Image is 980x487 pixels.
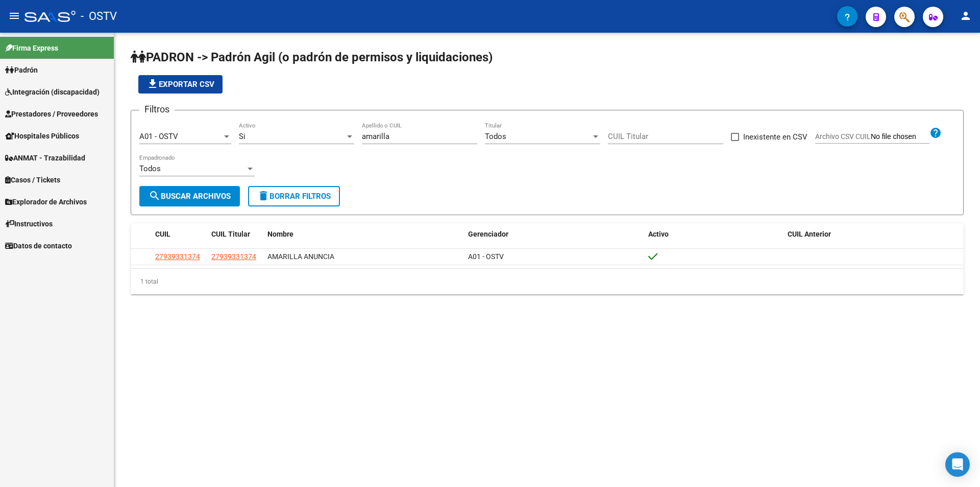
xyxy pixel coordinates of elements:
[783,223,964,245] datatable-header-cell: CUIL Anterior
[267,252,334,261] span: AMARILLA ANUNCIA
[5,108,98,120] span: Prestadores / Proveedores
[5,218,53,229] span: Instructivos
[468,230,508,238] span: Gerenciador
[146,80,214,89] span: Exportar CSV
[5,152,85,164] span: ANMAT - Trazabilidad
[485,132,506,141] span: Todos
[5,64,38,76] span: Padrón
[8,10,20,22] mat-icon: menu
[267,230,293,238] span: Nombre
[263,223,464,245] datatable-header-cell: Nombre
[151,223,207,245] datatable-header-cell: CUIL
[211,230,250,238] span: CUIL Titular
[239,132,246,141] span: Si
[155,230,170,238] span: CUIL
[139,186,240,206] button: Buscar Archivos
[257,192,331,201] span: Borrar Filtros
[207,223,263,245] datatable-header-cell: CUIL Titular
[257,190,269,202] mat-icon: delete
[149,190,161,202] mat-icon: search
[929,127,942,139] mat-icon: help
[5,86,100,98] span: Integración (discapacidad)
[81,5,117,28] span: - OSTV
[648,230,669,238] span: Activo
[5,130,79,142] span: Hospitales Públicos
[788,230,831,238] span: CUIL Anterior
[211,252,256,261] span: 27939331374
[248,186,340,206] button: Borrar Filtros
[960,10,972,22] mat-icon: person
[743,131,807,143] span: Inexistente en CSV
[139,102,175,117] h3: Filtros
[139,164,161,173] span: Todos
[5,42,58,54] span: Firma Express
[155,252,200,261] span: 27939331374
[464,223,644,245] datatable-header-cell: Gerenciador
[815,132,871,141] span: Archivo CSV CUIL
[5,174,60,185] span: Casos / Tickets
[468,252,504,261] span: A01 - OSTV
[131,50,493,64] span: PADRON -> Padrón Agil (o padrón de permisos y liquidaciones)
[644,223,783,245] datatable-header-cell: Activo
[138,75,223,94] button: Exportar CSV
[871,132,929,142] input: Archivo CSV CUIL
[945,452,970,477] div: Open Intercom Messenger
[149,192,231,201] span: Buscar Archivos
[146,78,159,90] mat-icon: file_download
[5,240,72,251] span: Datos de contacto
[131,269,964,294] div: 1 total
[139,132,178,141] span: A01 - OSTV
[5,196,87,207] span: Explorador de Archivos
